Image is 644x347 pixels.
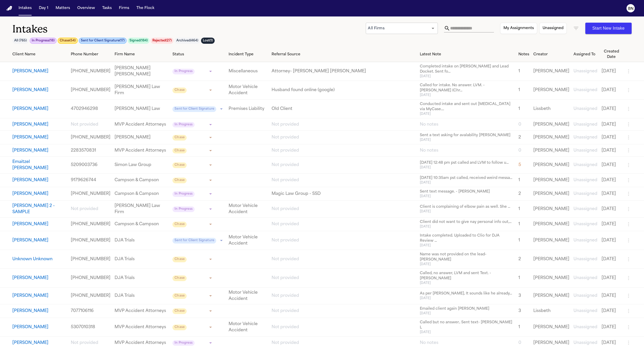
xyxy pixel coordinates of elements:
[573,206,597,212] a: View details for Janet Smith 2 - SAMPLE
[573,123,597,127] span: Unassigned
[71,123,98,127] span: Not provided
[12,340,67,346] button: View details for Dylan Bennett
[12,256,67,262] button: View details for Unknown Unknown
[229,84,267,96] a: View details for Dariana Corona
[71,87,110,93] a: View details for Dariana Corona
[71,341,98,345] span: Not provided
[518,308,529,314] a: View details for Todd Cronan
[602,256,621,262] a: View details for Unknown Unknown
[518,162,529,168] a: View details for Emaitzel Margarita Lugo Aguirre
[71,324,110,330] a: View details for James Harvey Cooper
[420,233,514,244] span: Intake completed. Uploaded to Clio for DJA Review ...
[115,162,168,168] a: View details for Emaitzel Margarita Lugo Aguirre
[518,222,520,226] span: 1
[71,148,110,154] a: View details for Madi J Purser
[533,340,569,346] a: View details for Dylan Bennett
[272,135,299,140] span: Not provided
[518,340,529,346] a: View details for Dylan Bennett
[71,207,98,211] span: Not provided
[134,4,156,13] a: The Flock
[115,191,168,197] a: View details for Regina Sigers
[573,238,597,242] span: Unassigned
[115,308,168,314] a: View details for Todd Cronan
[602,68,621,74] a: View details for Emily Grow
[71,308,110,314] a: View details for Todd Cronan
[54,4,72,13] a: Matters
[12,87,67,93] button: View details for Dariana Corona
[272,309,299,313] span: Not provided
[75,4,97,13] button: Overview
[420,244,514,248] span: [DATE]
[573,177,597,183] a: View details for Tawanna Smith
[533,237,569,244] a: View details for Riley Hannam
[573,309,597,313] span: Unassigned
[79,38,127,44] button: Sent for Client Signature(17)
[573,191,597,197] a: View details for Regina Sigers
[272,178,299,182] span: Not provided
[420,306,514,316] a: View details for Todd Cronan
[115,237,168,244] a: View details for Riley Hannam
[518,122,529,128] a: View details for Michael Guerrero
[229,203,267,215] a: View details for Janet Smith 2 - SAMPLE
[573,237,597,244] a: View details for Riley Hannam
[573,256,597,262] a: View details for Unknown Unknown
[6,6,12,11] img: Finch Logo
[12,308,67,314] a: View details for Todd Cronan
[420,252,514,262] span: Name was not provided on the lead- [PERSON_NAME]
[12,68,67,74] button: View details for Emily Grow
[518,106,529,112] a: View details for Ashley Span
[12,221,67,227] a: View details for Jose Pajares
[602,122,621,128] a: View details for Michael Guerrero
[12,324,67,330] a: View details for James Harvey Cooper
[420,220,514,229] a: View details for Jose Pajares
[58,38,78,44] button: Chase(54)
[420,252,514,266] a: View details for Unknown Unknown
[518,341,521,345] span: 0
[420,64,514,79] a: View details for Emily Grow
[12,122,67,128] a: View details for Michael Guerrero
[573,106,597,112] a: View details for Ashley Span
[518,135,521,140] span: 2
[175,38,200,44] button: Archived(464)
[272,256,416,262] a: View details for Unknown Unknown
[71,68,110,74] a: View details for Emily Grow
[71,256,110,262] a: View details for Unknown Unknown
[420,311,514,316] span: [DATE]
[518,191,529,197] a: View details for Regina Sigers
[272,238,299,242] span: Not provided
[420,189,514,194] span: Sent text message. - [PERSON_NAME]
[533,106,569,112] a: View details for Ashley Span
[12,159,67,171] a: View details for Emaitzel Margarita Lugo Aguirre
[71,275,110,281] a: View details for Cheryl Helfin
[12,148,67,154] a: View details for Madi J Purser
[115,134,168,141] a: View details for Jeffrey Young
[518,192,521,196] span: 2
[16,4,34,13] button: Intakes
[117,4,131,13] a: Firms
[533,324,569,330] a: View details for James Harvey Cooper
[12,275,67,281] button: View details for Cheryl Helfin
[272,325,299,329] span: Not provided
[71,122,110,128] a: View details for Michael Guerrero
[533,256,569,262] a: View details for Unknown Unknown
[272,123,299,127] span: Not provided
[518,68,529,74] a: View details for Emily Grow
[420,320,514,330] span: Called but no answer.. Sent text- [PERSON_NAME] L
[602,275,621,281] a: View details for Cheryl Helfin
[420,148,514,154] a: View details for Madi J Purser
[500,23,537,34] button: My Assignments
[229,290,267,302] a: View details for Anthony Gomez
[533,308,569,314] a: View details for Todd Cronan
[518,177,529,183] a: View details for Tawanna Smith
[602,324,621,330] a: View details for James Harvey Cooper
[539,23,567,34] button: Unassigned
[602,177,621,183] a: View details for Tawanna Smith
[115,293,168,299] a: View details for Anthony Gomez
[518,123,521,127] span: 0
[573,134,597,141] a: View details for Jeffrey Young
[420,341,438,345] span: No notes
